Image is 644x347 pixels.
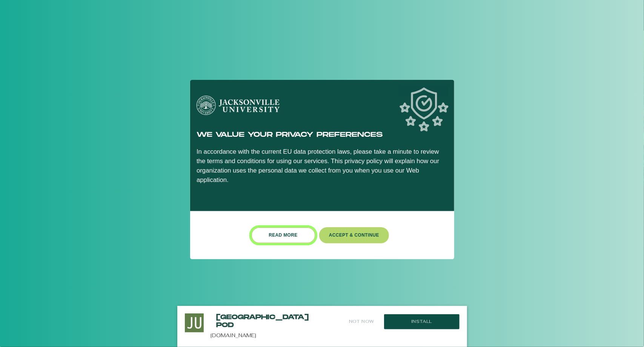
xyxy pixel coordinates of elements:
h5: We value your privacy preferences [197,131,447,139]
h2: [GEOGRAPHIC_DATA] POD [216,313,295,329]
button: Install [384,314,460,329]
p: In accordance with the current EU data protection laws, please take a minute to review the terms ... [197,147,447,185]
a: [DOMAIN_NAME] [211,332,256,339]
img: Jacksonville University logo [197,96,280,115]
button: Not Now [348,313,375,330]
button: Accept & Continue [319,227,389,243]
img: Install this Application? [185,313,204,332]
button: Read more [251,227,315,243]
